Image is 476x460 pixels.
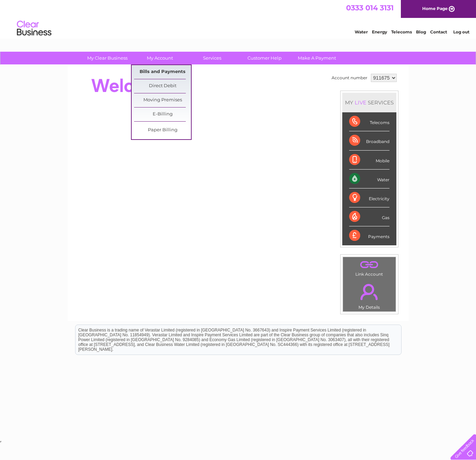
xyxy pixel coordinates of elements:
td: My Details [343,278,396,312]
a: My Clear Business [79,52,136,64]
a: Energy [372,29,387,34]
a: 0333 014 3131 [346,3,394,12]
a: Log out [453,29,469,34]
div: Water [349,170,389,188]
div: Mobile [349,151,389,170]
div: Gas [349,207,389,226]
a: Paper Billing [134,123,191,137]
img: logo.png [17,18,52,39]
a: Services [184,52,241,64]
a: . [345,280,394,304]
div: Telecoms [349,112,389,131]
a: My Account [131,52,188,64]
a: Contact [430,29,447,34]
td: Account number [330,72,369,84]
a: Telecoms [391,29,412,34]
a: Moving Premises [134,93,191,107]
a: . [345,259,394,271]
a: Water [355,29,368,34]
td: Link Account [343,257,396,278]
a: Bills and Payments [134,65,191,79]
div: LIVE [353,99,368,106]
div: Payments [349,226,389,245]
a: E-Billing [134,108,191,121]
a: Direct Debit [134,79,191,93]
a: Blog [416,29,426,34]
a: Customer Help [236,52,293,64]
div: Clear Business is a trading name of Verastar Limited (registered in [GEOGRAPHIC_DATA] No. 3667643... [75,4,401,33]
a: Make A Payment [288,52,345,64]
div: Electricity [349,188,389,207]
div: MY SERVICES [342,93,396,112]
div: Broadband [349,131,389,150]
